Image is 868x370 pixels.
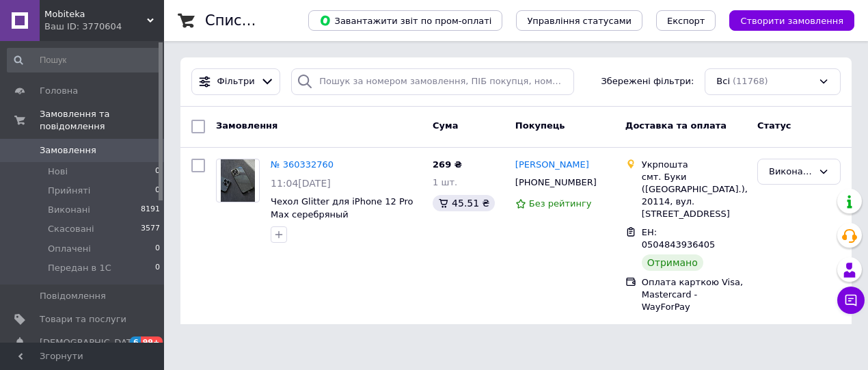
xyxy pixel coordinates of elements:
span: 3577 [141,223,160,235]
span: Передан в 1С [48,262,111,274]
a: Фото товару [216,159,260,202]
span: 0 [155,185,160,197]
button: Управління статусами [516,10,642,31]
span: Cума [433,120,458,131]
span: 99+ [141,336,163,348]
a: Чехол Glitter для iPhone 12 Pro Max серебряный [271,196,413,220]
span: 6 [130,336,141,348]
span: Статус [757,120,791,131]
span: Прийняті [48,185,90,197]
span: (11768) [733,76,768,86]
span: 11:04[DATE] [271,178,331,189]
button: Створити замовлення [729,10,854,31]
div: Ваш ID: 3770604 [44,21,164,33]
span: 269 ₴ [433,159,462,170]
div: смт. Буки ([GEOGRAPHIC_DATA].), 20114, вул. [STREET_ADDRESS] [642,171,746,221]
button: Завантажити звіт по пром-оплаті [308,10,502,31]
span: Фільтри [217,75,255,88]
input: Пошук [7,48,161,72]
span: 0 [155,262,160,274]
span: 0 [155,243,160,255]
span: 1 шт. [433,177,457,187]
span: Оплачені [48,243,91,255]
span: Нові [48,166,68,178]
span: Управління статусами [527,16,632,26]
span: Mobiteka [44,8,147,21]
a: Створити замовлення [716,15,854,25]
span: Завантажити звіт по пром-оплаті [319,14,491,27]
div: Укрпошта [642,159,746,171]
span: Експорт [667,16,705,26]
span: Без рейтингу [529,198,592,209]
a: [PERSON_NAME] [515,159,589,172]
span: Всі [716,75,730,88]
input: Пошук за номером замовлення, ПІБ покупця, номером телефону, Email, номером накладної [291,68,573,95]
div: Виконано [769,165,813,179]
div: Оплата карткою Visa, Mastercard - WayForPay [642,276,746,314]
span: Замовлення [216,120,277,131]
span: [PHONE_NUMBER] [515,177,597,187]
span: Головна [40,85,78,97]
span: 0 [155,166,160,178]
span: Замовлення та повідомлення [40,108,164,133]
span: Збережені фільтри: [601,75,694,88]
button: Експорт [656,10,716,31]
span: Повідомлення [40,290,106,302]
h1: Список замовлень [205,12,344,29]
button: Чат з покупцем [837,287,865,314]
div: Отримано [642,254,703,271]
span: 8191 [141,204,160,216]
span: ЕН: 0504843936405 [642,227,716,250]
a: № 360332760 [271,159,334,170]
span: [DEMOGRAPHIC_DATA] [40,336,141,349]
div: 45.51 ₴ [433,195,495,211]
span: Доставка та оплата [625,120,727,131]
span: Товари та послуги [40,313,126,326]
span: Виконані [48,204,90,216]
span: Скасовані [48,223,94,235]
img: Фото товару [221,159,255,202]
span: Замовлення [40,144,96,157]
span: Створити замовлення [740,16,843,26]
span: Покупець [515,120,565,131]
